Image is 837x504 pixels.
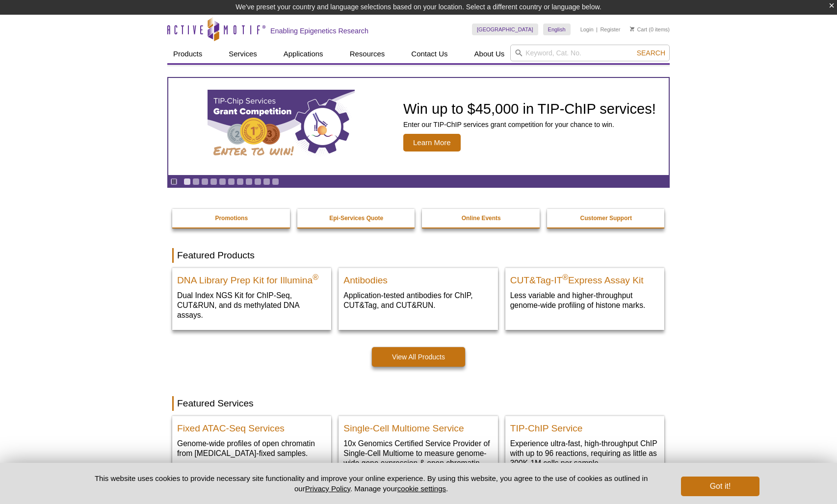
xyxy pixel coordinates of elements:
[254,178,262,185] a: Go to slide 9
[329,215,383,222] strong: Epi-Services Quote
[210,178,217,185] a: Go to slide 4
[562,273,568,281] sup: ®
[510,45,670,61] input: Keyword, Cat. No.
[339,268,497,320] a: All Antibodies Antibodies Application-tested antibodies for ChIP, CUT&Tag, and CUT&RUN.
[172,209,291,227] a: Promotions
[596,24,598,35] li: |
[505,416,664,478] a: TIP-ChIP Service TIP-ChIP Service Experience ultra-fast, high-throughput ChIP with up to 96 react...
[681,477,759,496] button: Got it!
[510,271,659,285] h2: CUT&Tag-IT Express Assay Kit
[278,45,329,63] a: Applications
[272,178,279,185] a: Go to slide 11
[343,438,493,468] p: 10x Genomics Certified Service Provider of Single-Cell Multiome to measure genome-wide gene expre...
[201,178,209,185] a: Go to slide 3
[297,209,416,227] a: Epi-Services Quote
[403,134,461,151] span: Learn More
[177,419,326,433] h2: Fixed ATAC-Seq Services
[172,268,331,330] a: DNA Library Prep Kit for Illumina DNA Library Prep Kit for Illumina® Dual Index NGS Kit for ChIP-...
[344,45,391,63] a: Resources
[462,215,501,222] strong: Online Events
[372,347,465,367] a: View All Products
[547,209,666,227] a: Customer Support
[172,248,665,263] h2: Featured Products
[270,26,368,35] h2: Enabling Epigenetics Research
[630,26,634,31] img: Your Cart
[510,290,659,310] p: Less variable and higher-throughput genome-wide profiling of histone marks​.
[637,49,665,57] span: Search
[223,45,263,63] a: Services
[403,101,656,116] h2: Win up to $45,000 in TIP-ChIP services!
[472,24,538,35] a: [GEOGRAPHIC_DATA]
[168,78,669,175] a: TIP-ChIP Services Grant Competition Win up to $45,000 in TIP-ChIP services! Enter our TIP-ChIP se...
[580,215,632,222] strong: Customer Support
[236,178,244,185] a: Go to slide 7
[78,473,665,494] p: This website uses cookies to provide necessary site functionality and improve your online experie...
[510,438,659,468] p: Experience ultra-fast, high-throughput ChIP with up to 96 reactions, requiring as little as 300K-...
[397,484,446,493] button: cookie settings
[543,24,571,35] a: English
[630,26,647,33] a: Cart
[339,416,497,478] a: Single-Cell Multiome Servicee Single-Cell Multiome Service 10x Genomics Certified Service Provide...
[343,419,493,433] h2: Single-Cell Multiome Service
[343,271,493,285] h2: Antibodies
[600,26,620,33] a: Register
[510,419,659,433] h2: TIP-ChIP Service
[580,26,594,33] a: Login
[263,178,270,185] a: Go to slide 10
[405,45,453,63] a: Contact Us
[245,178,253,185] a: Go to slide 8
[634,49,668,57] button: Search
[228,178,235,185] a: Go to slide 6
[343,290,493,310] p: Application-tested antibodies for ChIP, CUT&Tag, and CUT&RUN.
[170,178,178,185] a: Toggle autoplay
[305,484,350,493] a: Privacy Policy
[177,438,326,458] p: Genome-wide profiles of open chromatin from [MEDICAL_DATA]-fixed samples.
[172,396,665,411] h2: Featured Services
[469,45,511,63] a: About Us
[630,24,670,35] li: (0 items)
[403,120,656,129] p: Enter our TIP-ChIP services grant competition for your chance to win.
[168,78,669,175] article: TIP-ChIP Services Grant Competition
[422,209,541,227] a: Online Events
[167,45,208,63] a: Products
[177,290,326,320] p: Dual Index NGS Kit for ChIP-Seq, CUT&RUN, and ds methylated DNA assays.
[192,178,200,185] a: Go to slide 2
[208,90,355,163] img: TIP-ChIP Services Grant Competition
[183,178,191,185] a: Go to slide 1
[215,215,248,222] strong: Promotions
[505,268,664,320] a: CUT&Tag-IT® Express Assay Kit CUT&Tag-IT®Express Assay Kit Less variable and higher-throughput ge...
[177,271,326,285] h2: DNA Library Prep Kit for Illumina
[219,178,226,185] a: Go to slide 5
[313,273,318,281] sup: ®
[172,416,331,468] a: Fixed ATAC-Seq Services Fixed ATAC-Seq Services Genome-wide profiles of open chromatin from [MEDI...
